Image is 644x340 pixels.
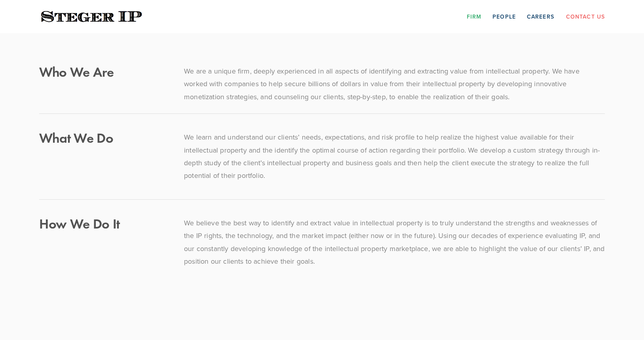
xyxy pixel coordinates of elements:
[39,217,170,230] h2: How We Do It
[492,10,516,23] a: People
[184,131,605,182] p: We learn and understand our clients’ needs, expectations, and risk profile to help realize the hi...
[39,65,170,79] h2: Who We Are
[39,131,170,145] h2: What We Do
[527,10,554,23] a: Careers
[39,9,144,25] img: Steger IP | Trust. Experience. Results.
[184,65,605,103] p: We are a unique firm, deeply experienced in all aspects of identifying and extracting value from ...
[566,10,605,23] a: Contact Us
[184,217,605,268] p: We believe the best way to identify and extract value in intellectual property is to truly unders...
[467,10,481,23] a: Firm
